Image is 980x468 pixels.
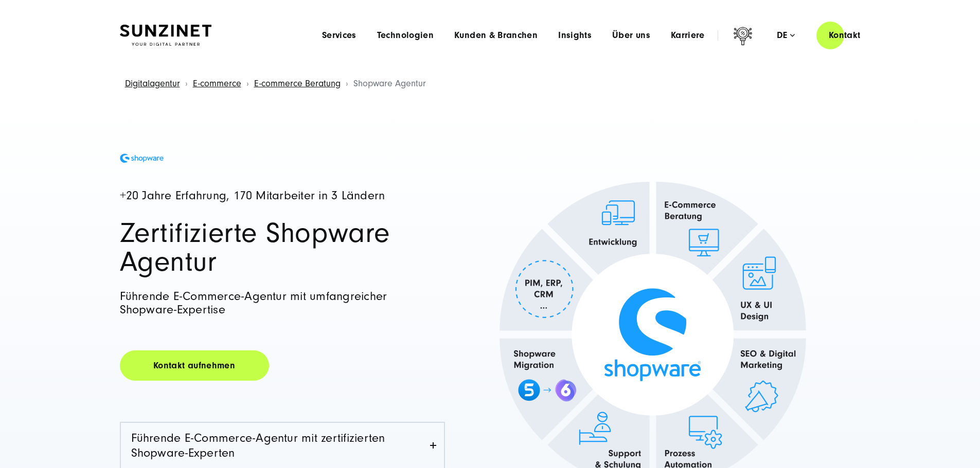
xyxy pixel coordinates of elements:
img: Shopware Agentur Logo blau [120,154,164,163]
img: SUNZINET Full Service Digital Agentur [120,25,211,46]
a: E-commerce [193,78,241,89]
a: Führende E-Commerce-Agentur mit zertifizierten Shopware-Experten [121,423,444,468]
a: Karriere [671,30,705,41]
h2: Führende E-Commerce-Agentur mit umfangreicher Shopware-Expertise [120,290,445,317]
h1: Zertifizierte Shopware Agentur [120,219,445,276]
a: Kontakt aufnehmen [120,350,269,381]
a: Über uns [612,30,650,41]
a: Kunden & Branchen [454,30,538,41]
a: Kontakt [816,21,873,50]
a: Services [322,30,357,41]
a: Technologien [377,30,434,41]
h4: +20 Jahre Erfahrung, 170 Mitarbeiter in 3 Ländern [120,190,445,202]
a: E-commerce Beratung [254,78,341,89]
a: Insights [558,30,592,41]
a: Digitalagentur [125,78,180,89]
div: de [777,30,795,41]
span: Shopware Agentur [353,78,426,89]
